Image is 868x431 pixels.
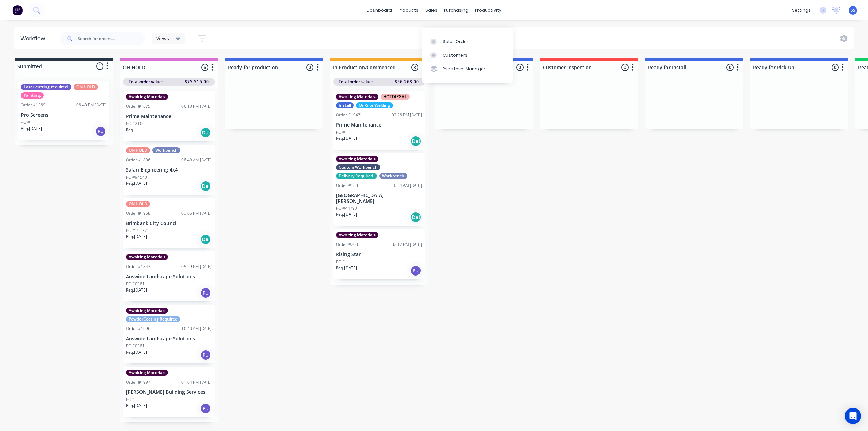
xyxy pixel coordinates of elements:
[181,264,212,270] div: 05:29 PM [DATE]
[200,181,211,192] div: Del
[336,205,357,211] p: PO #44790
[336,259,345,265] p: PO #
[356,102,393,108] div: On-Site Welding
[181,210,212,217] div: 03:05 PM [DATE]
[392,241,422,248] div: 02:17 PM [DATE]
[200,127,211,138] div: Del
[126,287,147,293] p: Req. [DATE]
[78,32,145,45] input: Search for orders...
[333,229,425,279] div: Awaiting MaterialsOrder #200302:17 PM [DATE]Rising StarPO #Req.[DATE]PU
[126,349,147,355] p: Req. [DATE]
[410,136,421,147] div: Del
[126,316,180,322] div: PowderCoating Required
[422,34,513,48] a: Sales Orders
[381,94,410,100] div: HOTDIPGAL
[336,173,377,179] div: Delivery Required.
[333,91,425,150] div: Awaiting MaterialsHOTDIPGALInstallOn-Site WeldingOrder #194702:26 PM [DATE]Prime MaintenancePO #R...
[336,265,357,271] p: Req. [DATE]
[74,84,98,90] div: ON HOLD
[126,389,212,395] p: [PERSON_NAME] Building Services
[21,102,45,108] div: Order #1569
[336,112,361,118] div: Order #1947
[200,234,211,245] div: Del
[336,252,422,257] p: Rising Star
[441,5,472,15] div: purchasing
[123,305,215,363] div: Awaiting MaterialsPowderCoating RequiredOrder #199610:40 AM [DATE]Auswide Landscape SolutionsPO #...
[126,147,150,153] div: ON HOLD
[156,35,169,42] span: Views
[422,5,441,15] div: sales
[18,81,109,140] div: Laser cutting required.ON HOLDPainting.Order #156906:40 PM [DATE]Pro ScreensPO #Req.[DATE]PU
[76,102,107,108] div: 06:40 PM [DATE]
[21,125,42,132] p: Req. [DATE]
[181,326,212,332] div: 10:40 AM [DATE]
[181,103,212,109] div: 06:13 PM [DATE]
[392,112,422,118] div: 02:26 PM [DATE]
[123,91,215,141] div: Awaiting MaterialsOrder #167506:13 PM [DATE]Prime MaintenancePO #2109Req.Del
[336,164,380,170] div: Custom Workbench
[126,180,147,187] p: Req. [DATE]
[126,397,135,403] p: PO #
[12,5,23,15] img: Factory
[126,379,150,385] div: Order #1997
[123,198,215,248] div: ON HOLDOrder #195803:05 PM [DATE]Brimbank City CouncilPO #191371Req.[DATE]Del
[363,5,395,15] a: dashboard
[845,408,861,424] div: Open Intercom Messenger
[21,112,107,118] p: Pro Screens
[123,367,215,417] div: Awaiting MaterialsOrder #199701:04 PM [DATE][PERSON_NAME] Building ServicesPO #Req.[DATE]PU
[443,39,471,45] div: Sales Orders
[339,79,373,85] span: Total order value:
[336,135,357,142] p: Req. [DATE]
[126,103,150,109] div: Order #1675
[126,370,168,376] div: Awaiting Materials
[472,5,505,15] div: productivity
[126,127,134,133] p: Req.
[21,84,71,90] div: Laser cutting required.
[851,7,855,13] span: SS
[126,234,147,240] p: Req. [DATE]
[152,147,180,153] div: Workbench
[336,122,422,128] p: Prime Maintenance
[126,174,147,180] p: PO #94543
[126,343,145,349] p: PO #0381
[336,129,345,135] p: PO #
[126,114,212,119] p: Prime Maintenance
[336,102,354,108] div: Install
[200,287,211,298] div: PU
[126,281,145,287] p: PO #0381
[395,5,422,15] div: products
[126,326,150,332] div: Order #1996
[181,379,212,385] div: 01:04 PM [DATE]
[126,201,150,207] div: ON HOLD
[21,119,30,125] p: PO #
[126,264,150,270] div: Order #1843
[336,182,361,189] div: Order #1881
[126,274,212,280] p: Auswide Landscape Solutions
[336,156,378,162] div: Awaiting Materials
[126,403,147,409] p: Req. [DATE]
[126,167,212,173] p: Safari Engineering 4x4
[443,66,485,72] div: Price Level Manager
[21,92,44,99] div: Painting.
[126,227,149,234] p: PO #191371
[126,336,212,342] p: Auswide Landscape Solutions
[336,211,357,218] p: Req. [DATE]
[200,350,211,360] div: PU
[126,221,212,226] p: Brimbank City Council
[336,94,378,100] div: Awaiting Materials
[200,403,211,414] div: PU
[789,5,814,15] div: settings
[336,241,361,248] div: Order #2003
[123,145,215,195] div: ON HOLDWorkbenchOrder #180608:49 AM [DATE]Safari Engineering 4x4PO #94543Req.[DATE]Del
[422,62,513,76] a: Price Level Manager
[95,126,106,137] div: PU
[126,210,150,217] div: Order #1958
[443,52,467,58] div: Customers
[336,193,422,204] p: [GEOGRAPHIC_DATA][PERSON_NAME]
[126,94,168,100] div: Awaiting Materials
[379,173,407,179] div: Workbench
[123,251,215,301] div: Awaiting MaterialsOrder #184305:29 PM [DATE]Auswide Landscape SolutionsPO #0381Req.[DATE]PU
[129,79,163,85] span: Total order value:
[336,232,378,238] div: Awaiting Materials
[185,79,209,85] span: $75,515.00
